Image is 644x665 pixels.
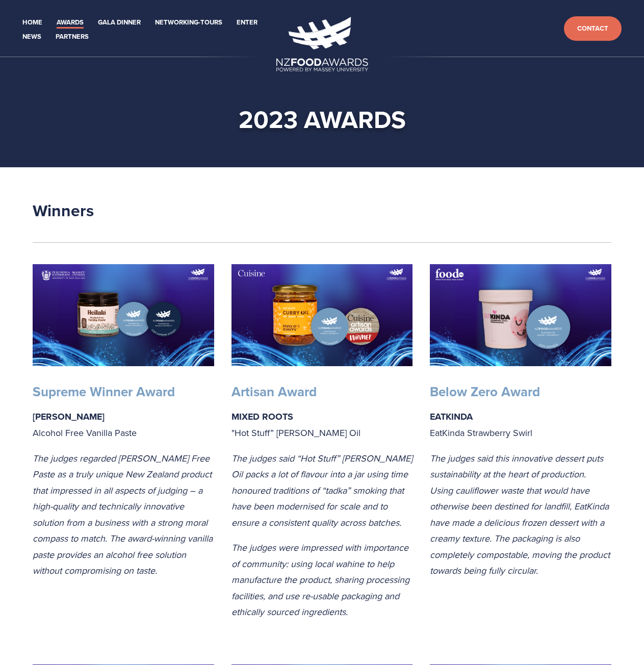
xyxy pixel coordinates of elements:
[231,452,415,529] em: The judges said “Hot Stuff” [PERSON_NAME] Oil packs a lot of flavour into a jar using time honour...
[430,408,611,441] p: EatKinda Strawberry Swirl
[56,31,89,43] a: Partners
[231,541,412,618] em: The judges were impressed with importance of community: using local wahine to help manufacture th...
[430,382,540,401] strong: Below Zero Award
[22,17,42,29] a: Home
[231,408,413,441] p: "Hot Stuff” [PERSON_NAME] Oil
[22,31,41,43] a: News
[564,16,622,41] a: Contact
[33,198,94,222] strong: Winners
[155,17,222,29] a: Networking-Tours
[430,452,612,577] em: The judges said this innovative dessert puts sustainability at the heart of production. Using cau...
[237,17,257,29] a: Enter
[231,410,293,423] strong: MIXED ROOTS
[33,410,105,423] strong: [PERSON_NAME]
[33,452,215,577] em: The judges regarded [PERSON_NAME] Free Paste as a truly unique New Zealand product that impressed...
[33,408,214,441] p: Alcohol Free Vanilla Paste
[57,17,84,29] a: Awards
[33,382,175,401] strong: Supreme Winner Award
[239,101,406,137] strong: 2023 AWARDS
[430,410,473,423] strong: EATKINDA
[98,17,141,29] a: Gala Dinner
[231,382,317,401] strong: Artisan Award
